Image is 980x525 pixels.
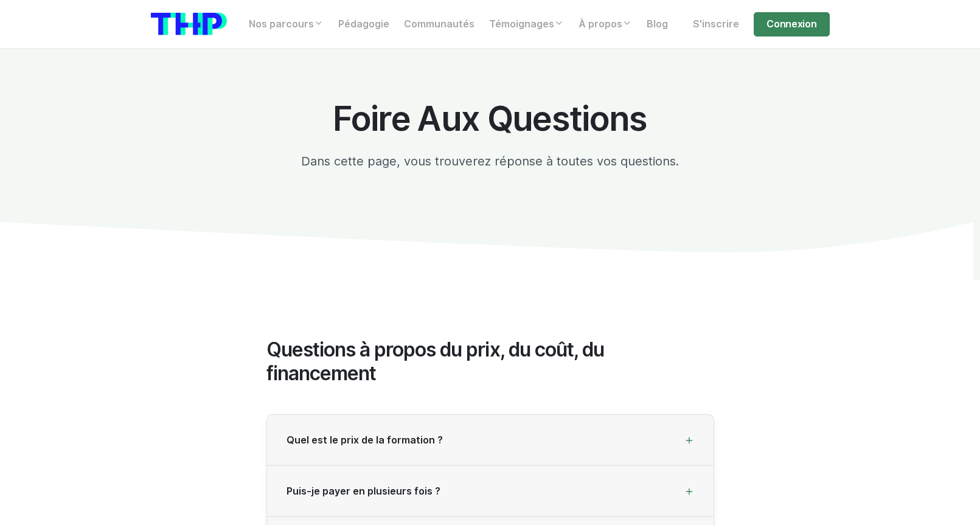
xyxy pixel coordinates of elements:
[397,12,482,37] a: Communautés
[287,434,443,446] span: Quel est le prix de la formation ?
[266,338,714,385] h2: Questions à propos du prix, du coût, du financement
[266,100,714,137] h1: Foire Aux Questions
[686,12,746,37] a: S'inscrire
[287,485,440,497] span: Puis-je payer en plusieurs fois ?
[571,12,639,37] a: À propos
[266,152,714,170] p: Dans cette page, vous trouverez réponse à toutes vos questions.
[639,12,675,37] a: Blog
[151,13,227,35] img: logo
[482,12,571,37] a: Témoignages
[754,12,829,37] a: Connexion
[331,12,397,37] a: Pédagogie
[242,12,331,37] a: Nos parcours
